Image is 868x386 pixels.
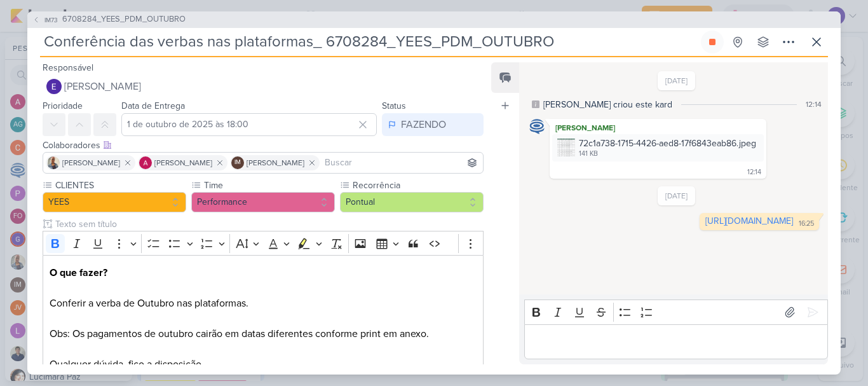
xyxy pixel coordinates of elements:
[53,217,484,231] input: Texto sem título
[43,75,484,98] button: [PERSON_NAME]
[524,324,828,359] div: Editor editing area: main
[382,100,406,111] label: Status
[382,113,484,136] button: FAZENDO
[806,99,822,110] div: 12:14
[121,100,185,111] label: Data de Entrega
[43,100,83,111] label: Prioridade
[799,219,814,229] div: 16:25
[47,156,60,169] img: Iara Santos
[552,134,764,162] div: 72c1a738-1715-4426-aed8-17f6843eab86.jpeg
[54,179,186,192] label: CLIENTES
[64,79,141,94] span: [PERSON_NAME]
[747,167,761,177] div: 12:14
[234,160,241,166] p: IM
[340,192,484,212] button: Pontual
[543,98,672,111] div: [PERSON_NAME] criou este kard
[43,231,484,256] div: Editor toolbar
[351,179,484,192] label: Recorrência
[524,300,828,324] div: Editor toolbar
[322,155,480,170] input: Buscar
[50,265,477,372] p: Conferir a verba de Outubro nas plataformas. Obs: Os pagamentos de outubro cairão em datas difere...
[401,117,446,132] div: FAZENDO
[203,179,335,192] label: Time
[707,37,717,47] div: Parar relógio
[62,157,120,169] span: [PERSON_NAME]
[154,157,212,169] span: [PERSON_NAME]
[121,113,377,136] input: Select a date
[231,156,244,169] div: Isabella Machado Guimarães
[529,119,545,134] img: Caroline Traven De Andrade
[43,255,484,382] div: Editor editing area: main
[579,137,756,150] div: 72c1a738-1715-4426-aed8-17f6843eab86.jpeg
[705,216,793,226] a: [URL][DOMAIN_NAME]
[43,139,484,152] div: Colaboradores
[46,79,62,94] img: Eduardo Quaresma
[40,31,698,53] input: Kard Sem Título
[50,266,107,279] strong: O que fazer?
[557,139,575,156] img: LfApFAWjHBM5d9nwpvXwgS6sDQY2MIq1qKX7Ejn1.jpg
[579,149,756,159] div: 141 KB
[139,156,152,169] img: Alessandra Gomes
[43,62,93,73] label: Responsável
[247,157,304,169] span: [PERSON_NAME]
[191,192,335,212] button: Performance
[43,192,186,212] button: YEES
[552,121,764,134] div: [PERSON_NAME]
